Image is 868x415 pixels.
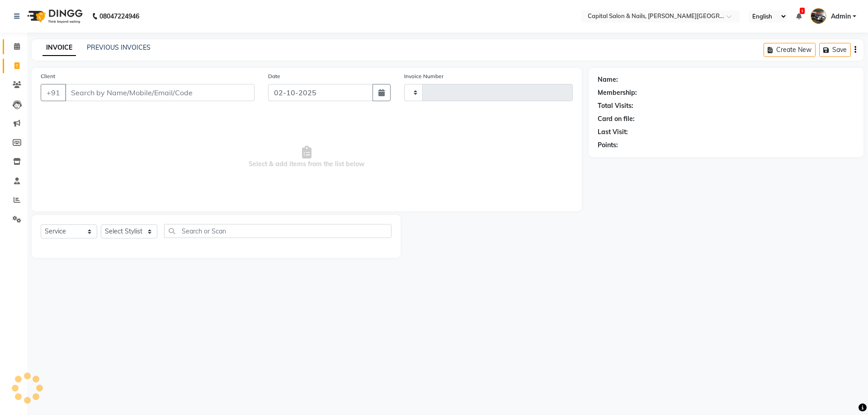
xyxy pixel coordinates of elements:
div: Total Visits: [598,101,633,111]
button: Create New [764,43,816,57]
b: 08047224946 [99,4,139,29]
div: Points: [598,140,618,150]
label: Invoice Number [404,72,443,80]
a: INVOICE [42,40,76,56]
button: +91 [41,84,66,101]
span: 1 [800,8,805,14]
input: Search by Name/Mobile/Email/Code [65,84,255,101]
a: PREVIOUS INVOICES [87,43,151,51]
input: Search or Scan [164,224,392,238]
div: Card on file: [598,114,635,124]
img: Admin [811,8,826,24]
div: Name: [598,75,618,84]
label: Date [268,72,280,80]
a: 1 [796,12,802,20]
div: Membership: [598,88,637,98]
label: Client [41,72,55,80]
img: logo [23,4,85,29]
button: Save [819,43,851,57]
div: Last Visit: [598,127,628,137]
span: Select & add items from the list below [41,112,573,202]
span: Admin [831,12,851,21]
